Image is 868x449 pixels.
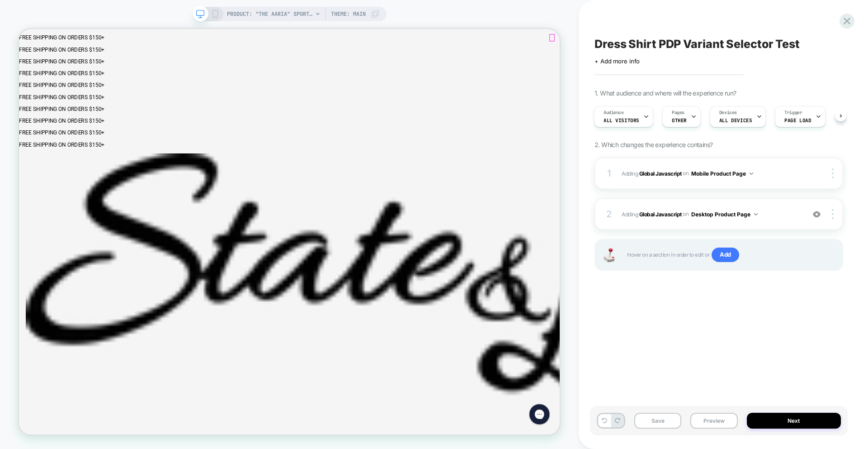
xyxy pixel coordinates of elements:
[672,117,687,124] span: OTHER
[594,57,640,65] span: + Add more info
[622,168,800,179] span: Adding
[227,7,313,21] span: PRODUCT: "The Aaria" Sport Shirt - Light Grey Bengal Stripe
[712,248,739,262] span: Add
[594,141,712,148] span: 2. Which changes the experience contains?
[719,110,737,116] span: Devices
[639,170,682,177] b: Global Javascript
[639,210,682,217] b: Global Javascript
[784,117,811,124] span: Page Load
[719,117,752,124] span: ALL DEVICES
[813,210,821,218] img: crossed eye
[594,37,800,51] span: Dress Shirt PDP Variant Selector Test
[604,206,613,222] div: 2
[672,110,684,116] span: Pages
[627,248,833,262] span: Hover on a section in order to edit or
[747,413,841,429] button: Next
[604,117,639,124] span: All Visitors
[754,213,758,215] img: down arrow
[691,209,758,220] button: Desktop Product Page
[604,165,613,182] div: 1
[19,29,560,434] iframe: To enrich screen reader interactions, please activate Accessibility in Grammarly extension settings
[691,168,753,179] button: Mobile Product Page
[690,413,737,429] button: Preview
[784,110,802,116] span: Trigger
[832,209,834,219] img: close
[634,413,681,429] button: Save
[683,168,689,178] span: on
[604,110,624,116] span: Audience
[832,168,834,178] img: close
[683,209,689,219] span: on
[622,209,800,220] span: Adding
[331,7,366,21] span: Theme: MAIN
[750,172,753,175] img: down arrow
[600,248,618,262] img: Joystick
[594,89,736,97] span: 1. What audience and where will the experience run?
